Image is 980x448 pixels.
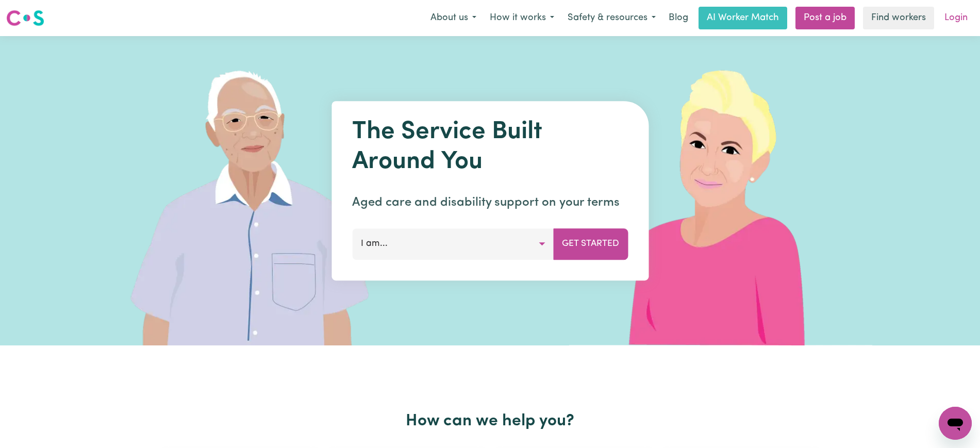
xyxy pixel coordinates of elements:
a: Careseekers logo [6,6,44,30]
button: Get Started [553,228,628,259]
iframe: Button to launch messaging window [939,407,972,440]
img: Careseekers logo [6,9,44,27]
a: Login [938,7,974,29]
button: Safety & resources [561,7,662,29]
h2: How can we help you? [156,411,824,431]
a: Find workers [863,7,934,29]
a: Blog [662,7,694,29]
a: AI Worker Match [699,7,787,29]
a: Post a job [795,7,855,29]
button: About us [424,7,483,29]
button: I am... [352,228,554,259]
button: How it works [483,7,561,29]
p: Aged care and disability support on your terms [352,193,628,212]
h1: The Service Built Around You [352,118,628,177]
